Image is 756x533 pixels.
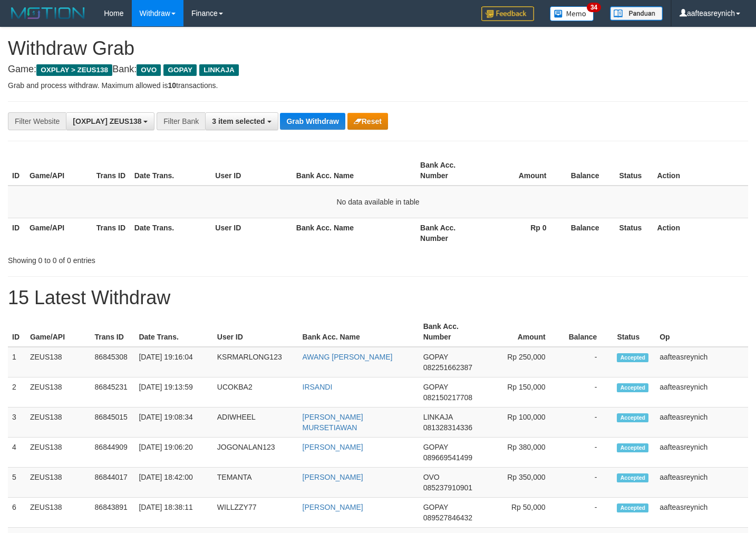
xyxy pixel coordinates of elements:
td: - [561,438,613,468]
th: Game/API [26,317,91,347]
button: Grab Withdraw [280,113,345,130]
td: 86844017 [91,468,135,498]
td: 4 [8,438,26,468]
th: Game/API [25,218,92,248]
th: Balance [563,218,615,248]
span: 3 item selected [212,117,265,125]
th: Status [615,218,653,248]
th: User ID [211,156,292,186]
td: 3 [8,408,26,438]
td: - [561,468,613,498]
th: Date Trans. [130,156,211,186]
th: ID [8,218,25,248]
td: 6 [8,498,26,528]
td: aafteasreynich [655,438,748,468]
h1: 15 Latest Withdraw [8,287,748,308]
td: 86844909 [91,438,135,468]
img: MOTION_logo.png [8,5,88,21]
span: Accepted [617,413,648,422]
a: IRSANDI [303,383,333,391]
td: aafteasreynich [655,377,748,408]
h4: Game: Bank: [8,64,748,75]
td: aafteasreynich [655,347,748,377]
span: Copy 082150217708 to clipboard [423,393,472,402]
td: [DATE] 18:38:11 [134,498,212,528]
button: [OXPLAY] ZEUS138 [66,112,154,130]
span: Accepted [617,353,648,362]
span: Accepted [617,473,648,482]
th: Rp 0 [483,218,563,248]
td: 86843891 [91,498,135,528]
td: UCOKBA2 [213,377,298,408]
th: Status [613,317,655,347]
th: Bank Acc. Name [292,218,416,248]
span: Copy 089669541499 to clipboard [423,453,472,462]
button: Reset [347,113,388,130]
span: GOPAY [163,64,197,76]
td: - [561,377,613,408]
th: Balance [561,317,613,347]
img: panduan.png [610,6,663,21]
td: ZEUS138 [26,498,91,528]
p: Grab and process withdraw. Maximum allowed is transactions. [8,80,748,91]
td: KSRMARLONG123 [213,347,298,377]
th: Amount [483,156,563,186]
td: [DATE] 19:06:20 [134,438,212,468]
th: Amount [484,317,561,347]
td: [DATE] 19:08:34 [134,408,212,438]
td: ZEUS138 [26,438,91,468]
a: AWANG [PERSON_NAME] [303,353,393,361]
td: ZEUS138 [26,468,91,498]
td: - [561,347,613,377]
span: Accepted [617,443,648,452]
th: User ID [211,218,292,248]
td: [DATE] 19:13:59 [134,377,212,408]
span: Copy 081328314336 to clipboard [423,423,472,432]
span: OXPLAY > ZEUS138 [36,64,112,76]
a: [PERSON_NAME] [303,443,363,451]
span: Copy 082251662387 to clipboard [423,363,472,372]
span: Accepted [617,383,648,392]
td: aafteasreynich [655,498,748,528]
a: [PERSON_NAME] MURSETIAWAN [303,413,363,432]
td: - [561,408,613,438]
td: Rp 50,000 [484,498,561,528]
td: 86845308 [91,347,135,377]
span: OVO [423,473,440,481]
img: Button%20Memo.svg [550,6,594,21]
th: Op [655,317,748,347]
td: 1 [8,347,26,377]
td: TEMANTA [213,468,298,498]
td: [DATE] 19:16:04 [134,347,212,377]
img: Feedback.jpg [481,6,534,21]
td: - [561,498,613,528]
div: Filter Bank [157,112,205,130]
td: ADIWHEEL [213,408,298,438]
th: Balance [563,156,615,186]
td: Rp 100,000 [484,408,561,438]
th: Action [653,156,748,186]
td: Rp 150,000 [484,377,561,408]
td: Rp 380,000 [484,438,561,468]
th: Trans ID [92,156,130,186]
td: 86845015 [91,408,135,438]
span: [OXPLAY] ZEUS138 [73,117,141,125]
th: Trans ID [91,317,135,347]
td: [DATE] 18:42:00 [134,468,212,498]
td: 5 [8,468,26,498]
a: [PERSON_NAME] [303,503,363,511]
th: Status [615,156,653,186]
span: GOPAY [423,383,448,391]
th: ID [8,156,25,186]
span: Accepted [617,503,648,512]
th: Date Trans. [130,218,211,248]
th: Trans ID [92,218,130,248]
td: aafteasreynich [655,468,748,498]
th: Game/API [25,156,92,186]
td: ZEUS138 [26,408,91,438]
th: Bank Acc. Number [419,317,484,347]
th: User ID [213,317,298,347]
button: 3 item selected [205,112,278,130]
span: GOPAY [423,443,448,451]
span: Copy 089527846432 to clipboard [423,513,472,522]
